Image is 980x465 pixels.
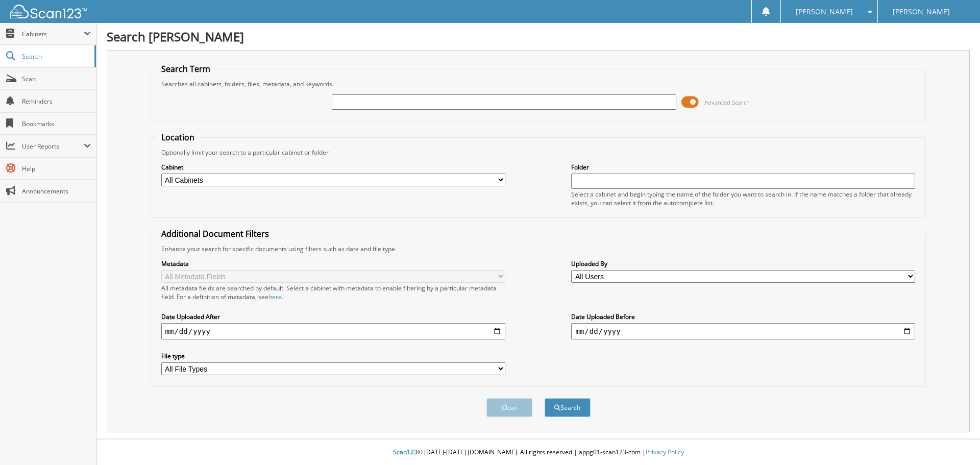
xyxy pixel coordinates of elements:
legend: Search Term [156,63,215,75]
div: Searches all cabinets, folders, files, metadata, and keywords [156,80,921,88]
a: here [268,292,282,301]
button: Search [545,398,591,417]
label: Date Uploaded Before [571,312,915,321]
span: Scan123 [393,448,418,456]
h1: Search [PERSON_NAME] [107,28,970,45]
label: File type [161,352,505,360]
span: Announcements [22,187,91,195]
span: User Reports [22,142,84,151]
span: Advanced Search [704,99,750,106]
label: Uploaded By [571,259,915,268]
label: Date Uploaded After [161,312,505,321]
div: Optionally limit your search to a particular cabinet or folder [156,148,921,157]
legend: Additional Document Filters [156,228,274,239]
input: start [161,323,505,339]
div: Select a cabinet and begin typing the name of the folder you want to search in. If the name match... [571,190,915,207]
legend: Location [156,132,200,143]
div: Enhance your search for specific documents using filters such as date and file type. [156,244,921,253]
span: Bookmarks [22,119,91,128]
label: Cabinet [161,163,505,172]
span: Cabinets [22,30,84,38]
span: [PERSON_NAME] [796,9,853,15]
button: Clear [486,398,532,417]
span: Search [22,52,89,61]
div: All metadata fields are searched by default. Select a cabinet with metadata to enable filtering b... [161,284,505,301]
img: scan123-logo-white.svg [10,5,87,18]
label: Folder [571,163,915,172]
span: Help [22,164,91,173]
div: © [DATE]-[DATE] [DOMAIN_NAME]. All rights reserved | appg01-scan123-com | [96,440,980,465]
span: [PERSON_NAME] [893,9,950,15]
span: Reminders [22,97,91,106]
span: Scan [22,75,91,83]
label: Metadata [161,259,505,268]
a: Privacy Policy [646,448,684,456]
input: end [571,323,915,339]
